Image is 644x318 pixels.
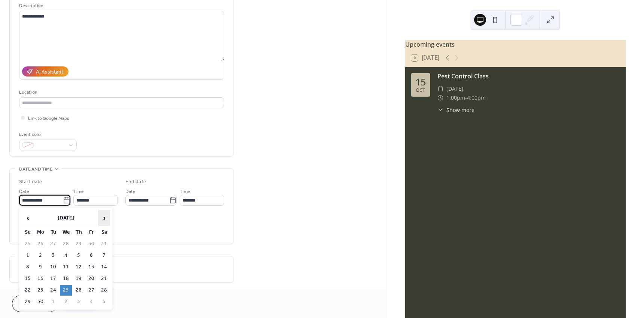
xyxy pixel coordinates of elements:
td: 30 [34,296,46,307]
span: - [465,93,467,102]
button: AI Assistant [22,66,68,77]
td: 1 [22,250,34,261]
td: 10 [47,262,59,272]
div: ​ [437,84,443,93]
td: 22 [22,285,34,296]
td: 2 [60,296,72,307]
td: 11 [60,262,72,272]
span: Link to Google Maps [28,115,69,122]
th: [DATE] [34,210,97,226]
th: Mo [34,227,46,238]
td: 7 [98,250,110,261]
td: 29 [73,238,85,249]
div: Pest Control Class [437,72,620,81]
span: 4:00pm [467,93,486,102]
div: Upcoming events [405,40,626,49]
td: 20 [85,273,97,284]
div: 15 [415,77,426,87]
td: 4 [60,250,72,261]
span: ‹ [22,211,33,225]
div: ​ [437,106,443,114]
th: Tu [47,227,59,238]
div: Start date [19,178,42,186]
td: 27 [85,285,97,296]
div: Oct [416,88,425,93]
td: 27 [47,238,59,249]
th: Sa [98,227,110,238]
td: 3 [73,296,85,307]
button: Cancel [12,295,58,312]
span: Date [125,188,135,196]
td: 25 [22,238,34,249]
td: 26 [34,238,46,249]
td: 1 [47,296,59,307]
td: 5 [98,296,110,307]
div: Location [19,88,223,96]
th: We [60,227,72,238]
th: Su [22,227,34,238]
td: 15 [22,273,34,284]
td: 3 [47,250,59,261]
th: Th [73,227,85,238]
div: Description [19,2,223,10]
span: [DATE] [446,84,463,93]
td: 9 [34,262,46,272]
td: 12 [73,262,85,272]
span: Time [73,188,84,196]
td: 17 [47,273,59,284]
td: 4 [85,296,97,307]
td: 23 [34,285,46,296]
td: 18 [60,273,72,284]
td: 21 [98,273,110,284]
span: Date and time [19,165,52,173]
span: Date [19,188,29,196]
td: 16 [34,273,46,284]
td: 28 [60,238,72,249]
span: Time [180,188,190,196]
td: 14 [98,262,110,272]
div: ​ [437,93,443,102]
td: 30 [85,238,97,249]
td: 2 [34,250,46,261]
div: Event color [19,131,75,138]
span: Show more [446,106,474,114]
td: 24 [47,285,59,296]
td: 28 [98,285,110,296]
td: 8 [22,262,34,272]
td: 19 [73,273,85,284]
td: 5 [73,250,85,261]
div: AI Assistant [36,68,63,76]
div: End date [125,178,146,186]
td: 25 [60,285,72,296]
td: 29 [22,296,34,307]
button: ​Show more [437,106,474,114]
span: 1:00pm [446,93,465,102]
td: 31 [98,238,110,249]
td: 13 [85,262,97,272]
td: 6 [85,250,97,261]
span: › [98,211,110,225]
td: 26 [73,285,85,296]
th: Fr [85,227,97,238]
